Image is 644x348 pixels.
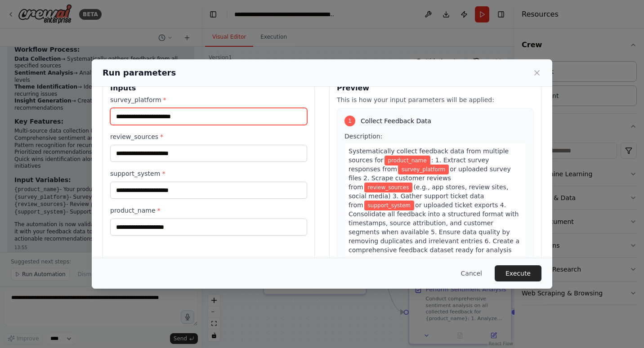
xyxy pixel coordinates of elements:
[361,116,431,125] span: Collect Feedback Data
[344,133,382,140] span: Description:
[110,83,307,94] h3: Inputs
[398,165,449,174] span: Variable: survey_platform
[110,95,307,104] label: survey_platform
[349,183,508,209] span: (e.g., app stores, review sites, social media) 3. Gather support ticket data from
[349,201,519,254] span: or uploaded ticket exports 4. Consolidate all feedback into a structured format with timestamps, ...
[364,183,413,192] span: Variable: review_sources
[364,201,414,210] span: Variable: support_system
[110,169,307,178] label: support_system
[495,265,541,281] button: Execute
[110,132,307,141] label: review_sources
[344,116,355,126] div: 1
[337,83,534,94] h3: Preview
[103,67,176,79] h2: Run parameters
[385,156,430,165] span: Variable: product_name
[337,95,534,104] p: This is how your input parameters will be applied:
[349,147,509,164] span: Systematically collect feedback data from multiple sources for
[454,265,489,281] button: Cancel
[349,165,511,191] span: or uploaded survey files 2. Scrape customer reviews from
[349,156,489,173] span: : 1. Extract survey responses from
[110,206,307,215] label: product_name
